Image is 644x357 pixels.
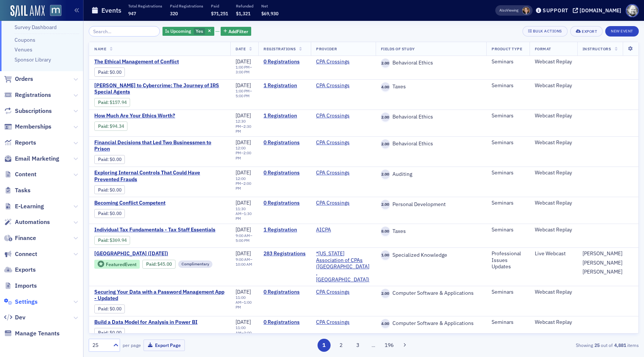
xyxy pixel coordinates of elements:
[15,313,25,322] span: Dev
[334,339,347,352] button: 2
[543,7,568,14] div: Support
[50,5,61,16] img: SailAMX
[236,176,246,186] time: 12:00 PM
[383,339,396,352] button: 196
[94,260,140,269] div: Featured Event
[492,227,524,233] div: Seminars
[98,306,110,312] span: :
[98,211,110,216] span: :
[580,7,621,14] div: [DOMAIN_NAME]
[94,328,125,337] div: Paid: 0 - $0
[4,298,38,306] a: Settings
[94,227,220,233] a: Individual Tax Fundamentals - Tax Staff Essentials
[10,5,45,17] img: SailAMX
[45,5,61,18] a: View Homepage
[236,250,251,257] span: [DATE]
[390,140,433,147] span: Behavioral Ethics
[15,56,51,63] a: Sponsor Library
[94,82,225,95] span: Al Capone to Cybercrime: The Journey of IRS Special Agents
[316,227,331,233] a: AICPA
[316,227,363,233] span: AICPA
[110,211,121,216] span: $0.00
[316,250,370,283] a: *[US_STATE] Association of CPAs ([GEOGRAPHIC_DATA], [GEOGRAPHIC_DATA])
[4,107,52,115] a: Subscriptions
[261,10,278,16] span: $69,930
[236,257,253,267] div: –
[261,3,278,9] p: Net
[492,289,524,296] div: Seminars
[236,288,251,295] span: [DATE]
[390,114,433,120] span: Behavioral Ethics
[98,237,107,243] a: Paid
[236,119,246,129] time: 12:30 PM
[98,69,110,75] span: :
[236,262,252,267] time: 10:00 AM
[523,26,568,37] button: Bulk Actions
[316,139,363,146] span: CPA Crossings
[236,176,253,191] div: –
[94,304,125,313] div: Paid: 0 - $0
[390,290,474,297] span: Computer Software & Applications
[236,325,246,335] time: 11:00 AM
[221,27,251,36] button: AddFilter
[110,306,121,312] span: $0.00
[236,69,250,75] time: 3:00 PM
[106,262,136,266] div: Featured Event
[89,26,160,37] input: Search…
[236,146,253,160] div: –
[236,88,250,94] time: 1:00 PM
[263,319,306,326] a: 0 Registrations
[316,59,350,65] a: CPA Crossings
[15,107,52,115] span: Subscriptions
[110,157,121,162] span: $0.00
[94,139,225,152] span: Financial Decisions that Led Two Businessmen to Prison
[390,83,406,90] span: Taxes
[236,295,246,305] time: 11:00 AM
[492,59,524,65] div: Seminars
[316,200,350,206] a: CPA Crossings
[94,113,220,119] a: How Much Are Your Ethics Worth?
[128,10,136,16] span: 947
[535,200,572,206] div: Webcast Replay
[4,313,25,322] a: Dev
[492,82,524,89] div: Seminars
[316,113,350,119] a: CPA Crossings
[15,139,36,147] span: Reports
[98,187,107,193] a: Paid
[94,59,220,65] span: The Ethical Management of Conflict
[15,329,60,338] span: Manage Tenants
[583,46,611,51] span: Instructors
[170,10,178,16] span: 320
[583,250,622,257] div: [PERSON_NAME]
[94,170,225,183] a: Exploring Internal Controls That Could Have Prevented Frauds
[110,69,121,75] span: $0.00
[15,123,51,131] span: Memberships
[316,289,363,296] span: CPA Crossings
[15,24,57,31] a: Survey Dashboard
[390,228,406,235] span: Taxes
[94,319,220,326] a: Build a Data Model for Analysis in Power BI
[316,170,350,176] a: CPA Crossings
[110,237,127,243] span: $369.94
[316,82,363,89] span: CPA Crossings
[236,124,251,134] time: 2:30 PM
[94,82,225,95] a: [PERSON_NAME] to Cybercrime: The Journey of IRS Special Agents
[316,46,337,51] span: Provider
[98,330,107,335] a: Paid
[316,59,363,65] span: CPA Crossings
[110,99,127,105] span: $157.94
[94,200,220,206] a: Becoming Conflict Competent
[94,121,127,130] div: Paid: 1 - $9434
[492,319,524,326] div: Seminars
[15,91,51,99] span: Registrations
[162,27,214,36] div: Yes
[236,46,246,51] span: Date
[236,181,251,191] time: 2:00 PM
[15,298,38,306] span: Settings
[492,170,524,176] div: Seminars
[236,206,253,221] div: –
[15,37,35,43] a: Coupons
[236,93,250,98] time: 5:00 PM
